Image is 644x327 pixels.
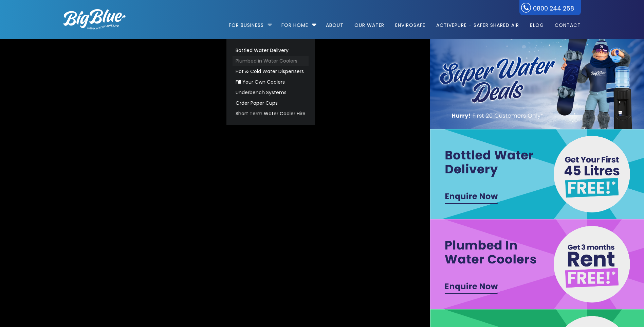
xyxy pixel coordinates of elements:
[233,108,309,119] a: Short Term Water Cooler Hire
[233,77,309,87] a: Fill Your Own Coolers
[233,56,309,66] a: Plumbed in Water Coolers
[233,66,309,77] a: Hot & Cold Water Dispensers
[233,98,309,108] a: Order Paper Cups
[63,9,126,30] img: logo
[233,87,309,98] a: Underbench Systems
[599,282,634,317] iframe: Chatbot
[233,45,309,56] a: Bottled Water Delivery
